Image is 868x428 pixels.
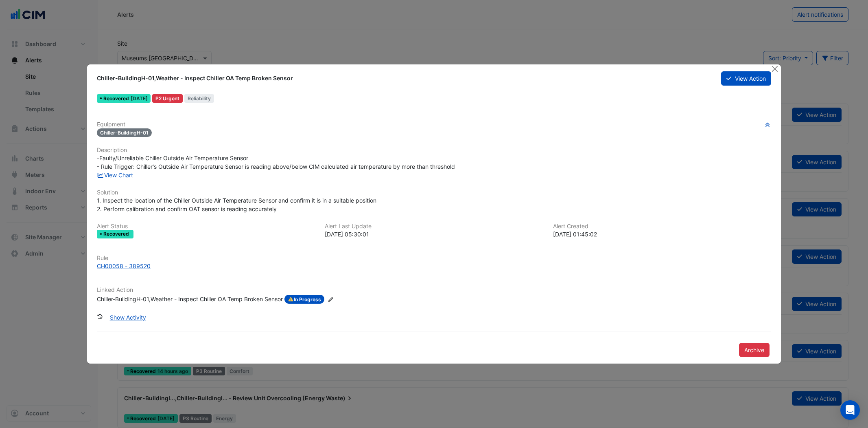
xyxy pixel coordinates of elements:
span: -Faulty/Unreliable Chiller Outside Air Temperature Sensor - Rule Trigger: Chiller's Outside Air T... [97,154,455,170]
h6: Solution [97,189,771,196]
h6: Linked Action [97,287,771,293]
button: Show Activity [105,310,151,324]
h6: Alert Created [553,223,771,230]
a: View Chart [97,172,133,179]
fa-icon: Edit Linked Action [328,296,334,302]
h6: Alert Last Update [325,223,543,230]
span: Chiller-BuildingH-01 [97,128,152,137]
a: CH00058 - 389520 [97,262,771,270]
h6: Equipment [97,121,771,128]
span: Reliability [184,94,214,103]
div: P2 Urgent [152,94,183,103]
span: Recovered [103,232,131,236]
h6: Rule [97,255,771,262]
div: Chiller-BuildingH-01,Weather - Inspect Chiller OA Temp Broken Sensor [97,295,283,304]
div: Chiller-BuildingH-01,Weather - Inspect Chiller OA Temp Broken Sensor [97,74,711,82]
button: Archive [739,343,770,357]
span: 1. Inspect the location of the Chiller Outside Air Temperature Sensor and confirm it is in a suit... [97,197,376,212]
div: [DATE] 01:45:02 [553,230,771,238]
h6: Description [97,147,771,154]
div: CH00058 - 389520 [97,262,151,270]
span: In Progress [284,295,324,304]
button: Close [771,64,779,73]
span: Tue 15-Jul-2025 05:30 AEST [131,95,148,101]
div: Open Intercom Messenger [840,400,860,420]
span: Recovered [103,96,131,101]
h6: Alert Status [97,223,315,230]
button: View Action [721,71,771,86]
div: [DATE] 05:30:01 [325,230,543,238]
